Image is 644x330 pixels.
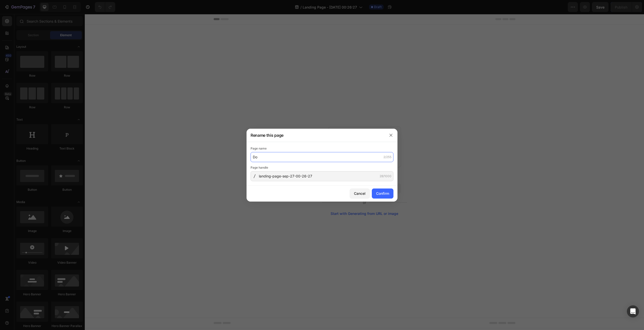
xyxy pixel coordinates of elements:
[350,188,370,199] button: Cancel
[251,165,393,170] div: Page handle
[251,132,284,138] h3: Rename this page
[246,198,313,202] div: Start with Generating from URL or image
[251,146,393,151] div: Page name
[383,155,391,159] div: 2/255
[627,305,639,317] div: Open Intercom Messenger
[376,191,389,196] div: Confirm
[354,191,366,196] div: Cancel
[243,169,278,179] button: Add sections
[380,174,391,178] div: 28/1000
[372,188,393,199] button: Confirm
[249,159,310,165] div: Start with Sections from sidebar
[281,169,316,179] button: Add elements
